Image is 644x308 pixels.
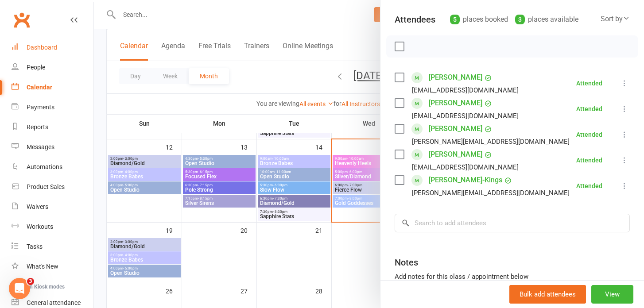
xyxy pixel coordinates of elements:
div: Attendees [395,13,435,26]
div: Tasks [27,243,43,250]
a: Dashboard [12,38,93,58]
div: [EMAIL_ADDRESS][DOMAIN_NAME] [412,162,519,173]
div: [PERSON_NAME][EMAIL_ADDRESS][DOMAIN_NAME] [412,136,570,147]
a: Payments [12,97,93,117]
div: Notes [395,256,418,269]
a: Product Sales [12,177,93,197]
div: places booked [450,13,508,26]
div: General attendance [27,299,81,306]
div: [PERSON_NAME][EMAIL_ADDRESS][DOMAIN_NAME] [412,187,570,199]
div: 5 [450,15,460,24]
div: Messages [27,143,54,150]
a: Tasks [12,237,93,257]
a: [PERSON_NAME] [429,96,482,110]
div: Calendar [27,84,52,91]
a: People [12,58,93,77]
div: Dashboard [27,44,57,51]
a: Clubworx [11,9,33,31]
a: [PERSON_NAME] [429,70,482,85]
a: Waivers [12,197,93,217]
a: [PERSON_NAME]-Kings [429,173,502,187]
iframe: Intercom live chat [9,278,30,299]
div: [EMAIL_ADDRESS][DOMAIN_NAME] [412,110,519,122]
div: Sort by [601,13,630,25]
div: What's New [27,263,58,270]
div: Attended [576,157,602,163]
div: Payments [27,104,54,111]
div: Workouts [27,223,53,230]
a: Automations [12,157,93,177]
a: [PERSON_NAME] [429,122,482,136]
a: [PERSON_NAME] [429,147,482,162]
div: [EMAIL_ADDRESS][DOMAIN_NAME] [412,85,519,96]
button: Bulk add attendees [509,285,586,304]
a: Messages [12,137,93,157]
div: Automations [27,163,62,170]
div: places available [515,13,578,26]
div: Attended [576,80,602,86]
div: Attended [576,183,602,189]
button: View [591,285,633,304]
input: Search to add attendees [395,214,630,232]
span: 3 [27,278,34,285]
div: Add notes for this class / appointment below [395,271,630,282]
div: Product Sales [27,183,65,190]
div: 3 [515,15,525,24]
div: Reports [27,123,48,131]
a: What's New [12,257,93,277]
div: Attended [576,131,602,138]
div: People [27,64,45,71]
div: Waivers [27,203,48,210]
a: Workouts [12,217,93,237]
div: Attended [576,106,602,112]
a: Calendar [12,77,93,97]
a: Reports [12,117,93,137]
